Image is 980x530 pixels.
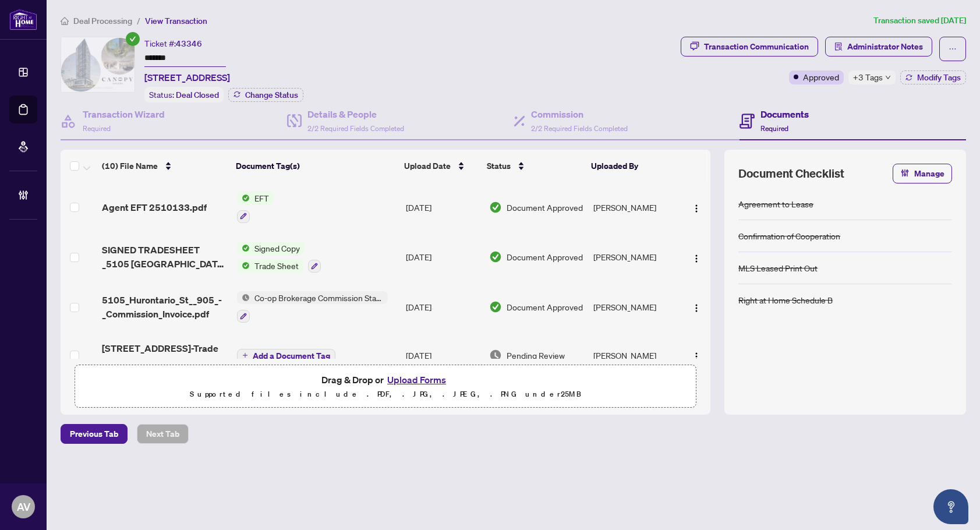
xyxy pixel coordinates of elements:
[307,124,404,133] span: 2/2 Required Fields Completed
[237,192,274,223] button: Status IconEFT
[704,37,809,56] div: Transaction Communication
[482,150,586,182] th: Status
[237,192,250,204] img: Status Icon
[401,282,484,332] td: [DATE]
[738,197,813,210] div: Agreement to Lease
[687,198,706,217] button: Logo
[589,232,681,282] td: [PERSON_NAME]
[237,348,335,363] button: Add a Document Tag
[231,150,399,182] th: Document Tag(s)
[83,107,165,121] h4: Transaction Wizard
[489,250,502,263] img: Document Status
[61,17,69,25] span: home
[144,70,230,84] span: [STREET_ADDRESS]
[73,16,132,26] span: Deal Processing
[489,301,502,313] img: Document Status
[507,349,565,362] span: Pending Review
[399,150,483,182] th: Upload Date
[760,107,809,121] h4: Documents
[102,160,158,172] span: (10) File Name
[692,204,701,213] img: Logo
[75,365,696,408] span: Drag & Drop orUpload FormsSupported files include .PDF, .JPG, .JPEG, .PNG under25MB
[589,182,681,232] td: [PERSON_NAME]
[70,425,118,443] span: Previous Tab
[102,200,207,214] span: Agent EFT 2510133.pdf
[738,165,844,182] span: Document Checklist
[760,124,788,133] span: Required
[738,262,818,274] div: MLS Leased Print Out
[589,282,681,332] td: [PERSON_NAME]
[237,291,250,304] img: Status Icon
[102,243,228,271] span: SIGNED TRADESHEET _5105 [GEOGRAPHIC_DATA] 905.pdf
[17,499,30,515] span: AV
[144,37,202,50] div: Ticket #:
[803,70,839,83] span: Approved
[321,372,450,387] span: Drag & Drop or
[692,303,701,313] img: Logo
[893,164,952,183] button: Manage
[145,16,207,26] span: View Transaction
[531,107,628,121] h4: Commission
[237,259,250,272] img: Status Icon
[250,242,305,255] span: Signed Copy
[245,91,298,99] span: Change Status
[307,107,404,121] h4: Details & People
[738,294,833,306] div: Right at Home Schedule B
[853,70,883,84] span: +3 Tags
[487,160,511,172] span: Status
[687,248,706,266] button: Logo
[917,73,961,82] span: Modify Tags
[250,291,388,304] span: Co-op Brokerage Commission Statement
[250,192,274,204] span: EFT
[825,37,932,56] button: Administrator Notes
[589,332,681,379] td: [PERSON_NAME]
[61,37,135,92] img: IMG-W12233520_1.jpg
[176,38,202,49] span: 43346
[489,349,502,362] img: Document Status
[738,229,840,242] div: Confirmation of Cooperation
[253,352,330,360] span: Add a Document Tag
[847,37,923,56] span: Administrator Notes
[237,349,335,363] button: Add a Document Tag
[83,124,111,133] span: Required
[949,45,957,53] span: ellipsis
[401,232,484,282] td: [DATE]
[900,70,966,84] button: Modify Tags
[687,346,706,365] button: Logo
[102,341,228,369] span: [STREET_ADDRESS]-Trade sheet-[PERSON_NAME] to review.pdf
[401,332,484,379] td: [DATE]
[531,124,628,133] span: 2/2 Required Fields Completed
[97,150,232,182] th: (10) File Name
[401,182,484,232] td: [DATE]
[102,293,228,321] span: 5105_Hurontario_St__905_-_Commission_Invoice.pdf
[176,90,219,100] span: Deal Closed
[885,75,891,80] span: down
[61,424,128,444] button: Previous Tab
[9,9,37,30] img: logo
[237,242,250,255] img: Status Icon
[384,372,450,387] button: Upload Forms
[404,160,451,172] span: Upload Date
[507,250,583,263] span: Document Approved
[692,352,701,361] img: Logo
[228,88,303,102] button: Change Status
[507,301,583,313] span: Document Approved
[237,242,321,273] button: Status IconSigned CopyStatus IconTrade Sheet
[507,201,583,214] span: Document Approved
[489,201,502,214] img: Document Status
[126,32,140,46] span: check-circle
[137,14,140,27] li: /
[873,14,966,27] article: Transaction saved [DATE]
[144,87,224,103] div: Status:
[586,150,678,182] th: Uploaded By
[82,387,689,401] p: Supported files include .PDF, .JPG, .JPEG, .PNG under 25 MB
[242,352,248,358] span: plus
[834,43,843,51] span: solution
[681,37,818,56] button: Transaction Communication
[914,164,944,183] span: Manage
[933,489,968,524] button: Open asap
[137,424,189,444] button: Next Tab
[687,298,706,316] button: Logo
[250,259,303,272] span: Trade Sheet
[237,291,388,323] button: Status IconCo-op Brokerage Commission Statement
